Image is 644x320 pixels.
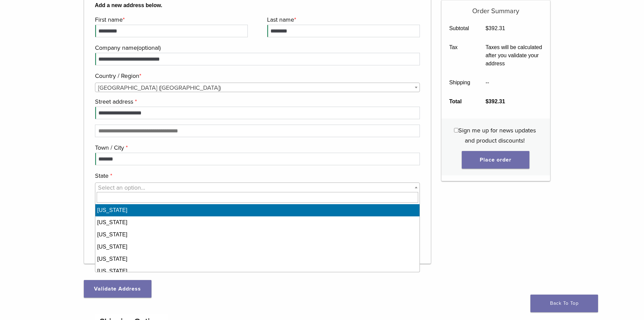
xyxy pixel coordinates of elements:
li: [US_STATE] [95,253,420,265]
td: Taxes will be calculated after you validate your address [478,38,550,73]
button: Validate Address [84,280,151,298]
li: [US_STATE] [95,216,420,229]
label: State [95,171,419,181]
label: Town / City [95,143,419,153]
span: $ [485,99,488,104]
span: (optional) [137,44,161,51]
span: $ [485,25,488,31]
label: Last name [267,15,418,25]
b: Add a new address below. [95,1,420,9]
li: [US_STATE] [95,204,420,216]
button: Place order [462,151,529,169]
bdi: 392.31 [485,25,505,31]
th: Total [442,92,478,111]
span: -- [485,80,489,85]
h5: Order Summary [442,0,550,15]
li: [US_STATE] [95,241,420,253]
bdi: 392.31 [485,99,505,104]
li: [US_STATE] [95,229,420,241]
label: Country / Region [95,71,419,81]
label: Street address [95,97,419,107]
label: Company name [95,43,419,53]
li: [US_STATE] [95,265,420,277]
span: United States (US) [95,83,420,92]
span: Sign me up for news updates and product discounts! [458,127,536,144]
span: Country / Region [95,83,420,92]
a: Back To Top [530,295,598,312]
span: State [95,183,420,192]
span: Select an option… [98,184,145,191]
input: Sign me up for news updates and product discounts! [454,128,458,132]
th: Shipping [442,73,478,92]
label: First name [95,15,246,25]
th: Subtotal [442,19,478,38]
th: Tax [442,38,478,73]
